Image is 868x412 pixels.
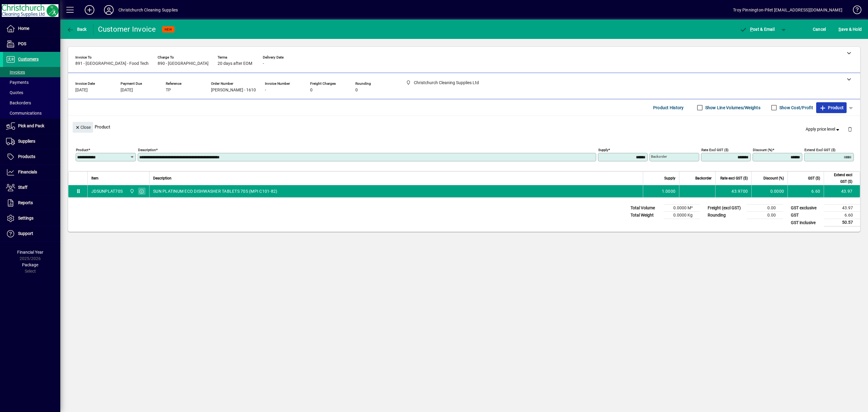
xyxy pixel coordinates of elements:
button: Profile [99,5,118,15]
button: Close [73,122,93,133]
span: ost & Email [740,27,775,32]
button: Delete [843,122,857,136]
span: 0 [355,88,358,93]
button: Product [816,102,847,113]
td: 6.60 [788,185,824,197]
a: Quotes [3,87,60,98]
span: 891 - [GEOGRAPHIC_DATA] - Food Tech [75,61,149,66]
span: Pick and Pack [18,123,44,128]
span: Invoices [6,70,25,74]
span: Staff [18,185,27,190]
td: Total Weight [627,212,664,219]
button: Product History [651,102,686,113]
span: Suppliers [18,139,35,144]
div: Product [68,116,860,138]
button: Cancel [811,24,828,35]
button: Apply price level [803,124,843,135]
div: 43.9700 [719,188,748,194]
span: 0 [310,88,313,93]
td: GST exclusive [788,204,824,212]
span: 20 days after EOM [218,61,252,66]
span: Backorder [695,175,712,182]
div: Customer Invoice [98,24,156,34]
a: Support [3,226,60,241]
span: Extend excl GST ($) [828,172,852,185]
a: Payments [3,77,60,87]
span: POS [18,41,26,46]
td: 50.57 [824,219,860,227]
div: JDSUNPLAT70S [91,188,123,194]
td: Total Volume [627,204,664,212]
span: 890 - [GEOGRAPHIC_DATA] [158,61,209,66]
span: Payments [6,80,29,85]
a: Knowledge Base [848,1,860,21]
span: GST ($) [808,175,820,182]
span: Back [67,27,87,32]
span: [DATE] [121,88,133,93]
span: [PERSON_NAME] - 1610 [211,88,256,93]
td: Rounding [705,212,747,219]
a: POS [3,36,60,52]
span: Package [22,262,38,267]
a: Home [3,21,60,36]
span: Settings [18,216,33,220]
mat-label: Extend excl GST ($) [804,148,835,152]
span: Products [18,154,35,159]
span: ave & Hold [838,24,862,34]
span: Description [153,175,171,182]
td: GST [788,212,824,219]
span: Home [18,26,29,31]
button: Save & Hold [837,24,863,35]
mat-label: Backorder [651,154,667,159]
span: Customers [18,57,39,62]
button: Post & Email [737,24,778,35]
span: 1.0000 [662,188,676,194]
span: Communications [6,111,42,116]
a: Financials [3,165,60,180]
mat-label: Product [76,148,88,152]
span: - [265,88,266,93]
span: S [838,27,841,32]
td: GST inclusive [788,219,824,227]
a: Reports [3,195,60,211]
td: Freight (excl GST) [705,204,747,212]
td: 0.0000 Kg [664,212,700,219]
a: Pick and Pack [3,119,60,134]
label: Show Line Volumes/Weights [704,105,760,111]
span: - [263,61,264,66]
mat-label: Description [138,148,156,152]
span: Cancel [813,24,826,34]
app-page-header-button: Back [60,24,93,35]
span: Supply [664,175,675,182]
td: 0.0000 M³ [664,204,700,212]
td: 0.00 [747,212,783,219]
span: Support [18,231,33,236]
a: Invoices [3,67,60,77]
span: [DATE] [75,88,88,93]
td: 6.60 [824,212,860,219]
span: Backorders [6,100,31,105]
button: Add [80,5,99,15]
span: Discount (%) [763,175,784,182]
span: Financials [18,170,37,174]
div: Troy Pinnington-Pilet [EMAIL_ADDRESS][DOMAIN_NAME] [733,5,842,15]
div: Christchurch Cleaning Supplies [118,5,178,15]
td: 0.00 [747,204,783,212]
span: P [750,27,753,32]
span: Christchurch Cleaning Supplies Ltd [128,188,135,195]
mat-label: Discount (%) [753,148,772,152]
span: Product History [653,103,684,113]
span: Reports [18,200,33,205]
label: Show Cost/Profit [778,105,813,111]
app-page-header-button: Delete [843,126,857,132]
span: Apply price level [806,126,841,132]
button: Back [65,24,88,35]
app-page-header-button: Close [71,124,95,130]
mat-label: Supply [598,148,608,152]
a: Communications [3,108,60,118]
a: Backorders [3,98,60,108]
span: SUN PLATINUM ECO DISHWASHER TABLETS 70S (MPI C101-82) [153,188,277,194]
span: Quotes [6,90,23,95]
span: Rate excl GST ($) [720,175,748,182]
a: Settings [3,211,60,226]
